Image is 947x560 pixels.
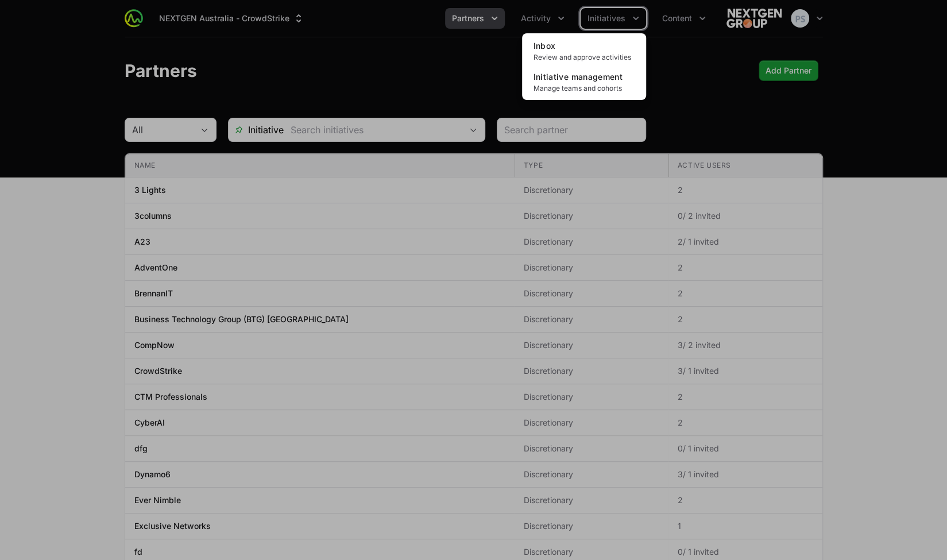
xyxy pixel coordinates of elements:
span: Initiative management [534,72,623,82]
div: Main navigation [143,8,713,29]
span: Review and approve activities [534,53,635,62]
span: Manage teams and cohorts [534,84,635,93]
span: Inbox [534,41,556,51]
div: Initiatives menu [581,8,646,29]
a: Initiative managementManage teams and cohorts [524,67,644,98]
a: InboxReview and approve activities [524,36,644,67]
